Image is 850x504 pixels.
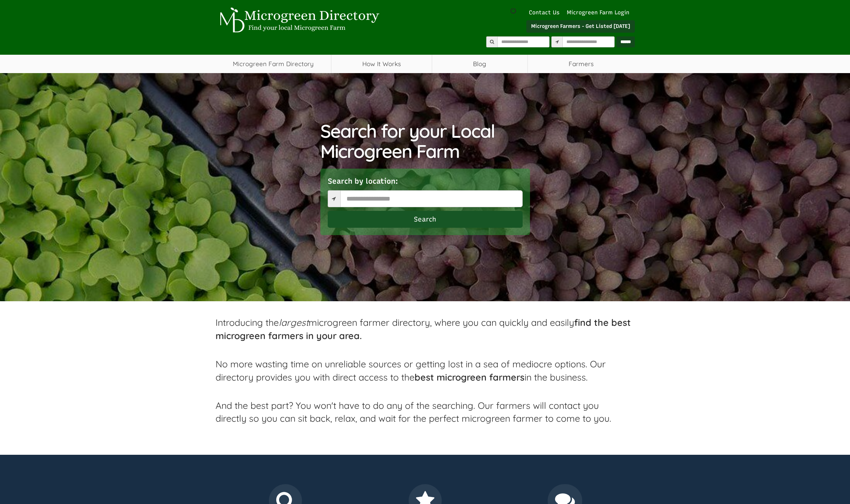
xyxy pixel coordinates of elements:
span: No more wasting time on unreliable sources or getting lost in a sea of mediocre options. Our dire... [216,358,606,383]
a: Microgreen Farm Directory [216,55,331,73]
button: Search [328,211,523,228]
a: How It Works [331,55,432,73]
em: largest [279,317,309,328]
a: Contact Us [525,9,563,16]
img: Microgreen Directory [216,7,381,33]
a: Microgreen Farm Login [567,9,633,16]
a: Microgreen Farmers - Get Listed [DATE] [526,20,635,33]
a: Blog [432,55,527,73]
span: Introducing the microgreen farmer directory, where you can quickly and easily [216,317,631,341]
span: And the best part? You won't have to do any of the searching. Our farmers will contact you direct... [216,400,611,424]
h1: Search for your Local Microgreen Farm [320,121,530,161]
label: Search by location: [328,176,398,187]
span: Farmers [528,55,635,73]
strong: best microgreen farmers [415,371,524,383]
strong: find the best microgreen farmers in your area. [216,317,631,341]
